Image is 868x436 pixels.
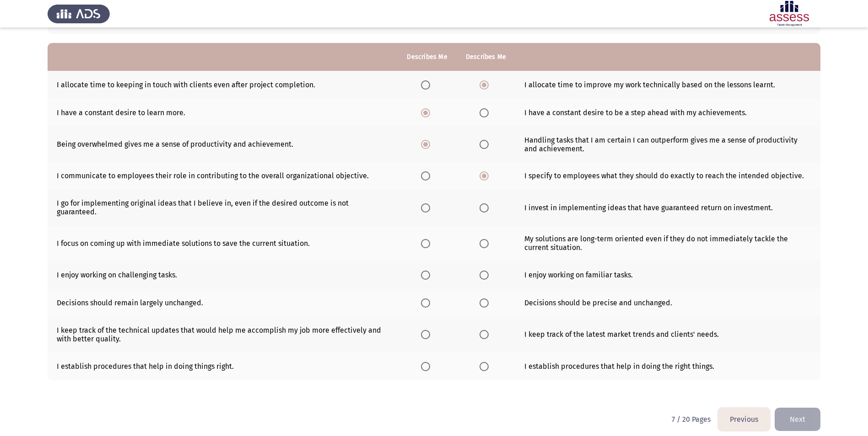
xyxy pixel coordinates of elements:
mat-radio-group: Select an option [421,270,434,279]
mat-radio-group: Select an option [480,203,492,212]
td: Being overwhelmed gives me a sense of productivity and achievement. [48,127,398,162]
mat-radio-group: Select an option [480,239,492,247]
td: I enjoy working on familiar tasks. [515,261,820,289]
td: I allocate time to improve my work technically based on the lessons learnt. [515,71,820,99]
p: 7 / 20 Pages [672,415,711,424]
button: check the missing [775,408,820,431]
mat-radio-group: Select an option [480,139,492,148]
mat-radio-group: Select an option [480,108,492,117]
td: I focus on coming up with immediate solutions to save the current situation. [48,225,398,261]
td: I establish procedures that help in doing things right. [48,352,398,380]
mat-radio-group: Select an option [480,362,492,370]
mat-radio-group: Select an option [421,80,434,89]
td: I keep track of the latest market trends and clients' needs. [515,317,820,352]
mat-radio-group: Select an option [480,270,492,279]
td: I go for implementing original ideas that I believe in, even if the desired outcome is not guaran... [48,190,398,225]
td: I enjoy working on challenging tasks. [48,261,398,289]
td: I establish procedures that help in doing the right things. [515,352,820,380]
mat-radio-group: Select an option [421,139,434,148]
mat-radio-group: Select an option [421,108,434,117]
button: load previous page [718,408,770,431]
mat-radio-group: Select an option [480,171,492,180]
img: Assessment logo of Potentiality Assessment R2 (EN/AR) [758,1,820,27]
mat-radio-group: Select an option [480,298,492,307]
th: Describes Me [457,43,515,71]
td: I invest in implementing ideas that have guaranteed return on investment. [515,190,820,225]
td: I have a constant desire to learn more. [48,99,398,127]
mat-radio-group: Select an option [421,239,434,247]
td: I specify to employees what they should do exactly to reach the intended objective. [515,162,820,190]
td: I allocate time to keeping in touch with clients even after project completion. [48,71,398,99]
mat-radio-group: Select an option [421,203,434,212]
td: I keep track of the technical updates that would help me accomplish my job more effectively and w... [48,317,398,352]
mat-radio-group: Select an option [421,171,434,180]
mat-radio-group: Select an option [480,330,492,339]
mat-radio-group: Select an option [421,362,434,370]
td: I communicate to employees their role in contributing to the overall organizational objective. [48,162,398,190]
td: Handling tasks that I am certain I can outperform gives me a sense of productivity and achievement. [515,127,820,162]
mat-radio-group: Select an option [421,330,434,339]
th: Describes Me [398,43,456,71]
td: My solutions are long-term oriented even if they do not immediately tackle the current situation. [515,225,820,261]
td: Decisions should remain largely unchanged. [48,289,398,317]
mat-radio-group: Select an option [480,80,492,89]
td: Decisions should be precise and unchanged. [515,289,820,317]
td: I have a constant desire to be a step ahead with my achievements. [515,99,820,127]
img: Assess Talent Management logo [48,1,110,27]
mat-radio-group: Select an option [421,298,434,307]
